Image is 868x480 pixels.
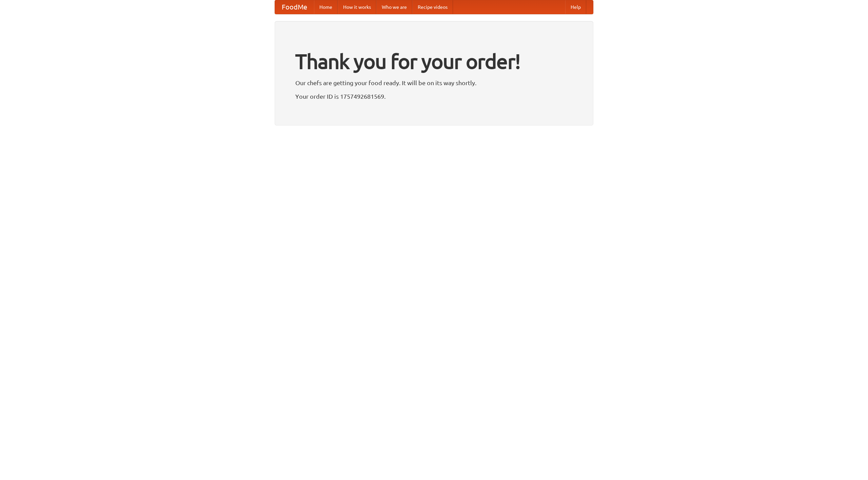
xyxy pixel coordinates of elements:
a: Who we are [376,0,412,14]
a: Home [314,0,338,14]
a: FoodMe [275,0,314,14]
p: Your order ID is 1757492681569. [295,91,573,101]
a: How it works [338,0,376,14]
a: Recipe videos [412,0,453,14]
p: Our chefs are getting your food ready. It will be on its way shortly. [295,78,573,88]
h1: Thank you for your order! [295,45,573,78]
a: Help [565,0,586,14]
